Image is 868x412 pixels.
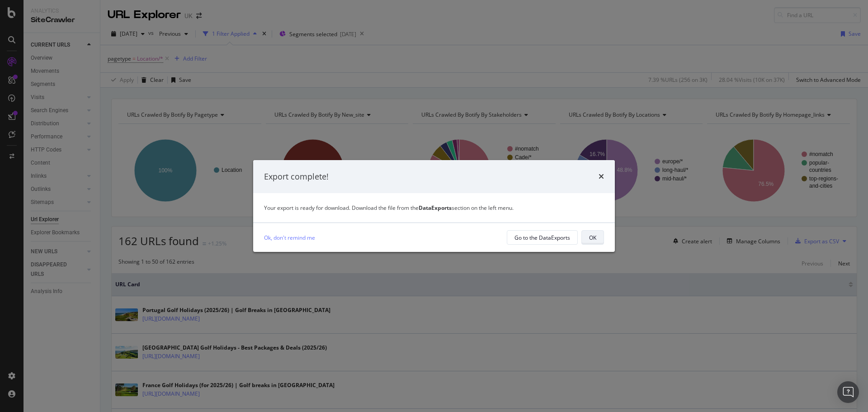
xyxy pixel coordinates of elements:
button: OK [581,230,604,245]
div: Your export is ready for download. Download the file from the [264,204,604,212]
button: Go to the DataExports [507,230,578,245]
a: Ok, don't remind me [264,233,315,242]
strong: DataExports [419,204,452,212]
div: Go to the DataExports [514,234,570,242]
div: modal [253,160,615,252]
div: Open Intercom Messenger [837,381,859,403]
div: times [599,171,604,183]
div: OK [589,234,596,242]
div: Export complete! [264,171,329,183]
span: section on the left menu. [419,204,514,212]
